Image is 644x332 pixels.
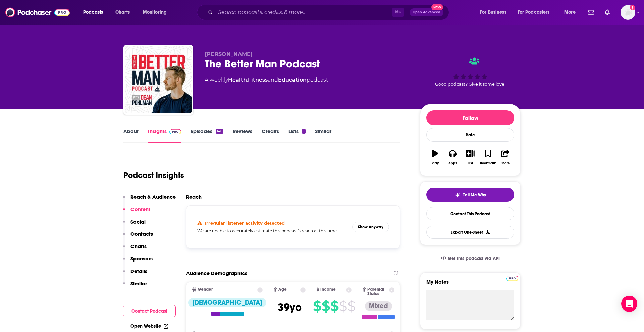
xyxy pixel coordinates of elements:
[130,268,147,274] p: Details
[435,82,505,87] span: Good podcast? Give it some love!
[479,145,496,170] button: Bookmark
[278,287,287,292] span: Age
[115,8,130,17] span: Charts
[169,129,181,134] img: Podchaser Pro
[585,7,597,18] a: Show notifications dropdown
[198,287,213,292] span: Gender
[78,7,112,18] button: open menu
[426,226,514,239] button: Export One-Sheet
[480,161,496,165] div: Bookmark
[203,5,455,20] div: Search podcasts, credits, & more...
[130,231,153,237] p: Contacts
[559,7,584,18] button: open menu
[352,222,389,232] button: Show Anyway
[468,161,473,165] div: List
[111,7,134,18] a: Charts
[130,194,176,200] p: Reach & Audience
[367,287,388,296] span: Parental Status
[191,128,223,143] a: Episodes146
[448,256,500,262] span: Get this podcast via API
[475,7,515,18] button: open menu
[621,5,635,20] span: Logged in as kkade
[130,280,147,287] p: Similar
[186,270,247,276] h2: Audience Demographics
[123,170,184,180] h1: Podcast Insights
[506,276,518,281] img: Podchaser Pro
[123,206,150,219] button: Content
[448,161,457,165] div: Apps
[630,5,635,10] svg: Add a profile image
[518,8,550,17] span: For Podcasters
[602,7,612,18] a: Show notifications dropdown
[123,194,176,206] button: Reach & Audience
[262,128,279,143] a: Credits
[138,7,175,18] button: open menu
[621,5,635,20] button: Show profile menu
[216,129,223,134] div: 146
[125,46,192,113] img: The Better Man Podcast
[233,128,252,143] a: Reviews
[123,231,153,243] button: Contacts
[123,128,139,143] a: About
[247,77,248,83] span: ,
[215,7,392,18] input: Search podcasts, credits, & more...
[205,51,253,57] span: [PERSON_NAME]
[322,301,330,312] span: $
[501,161,510,165] div: Share
[339,301,347,312] span: $
[315,128,331,143] a: Similar
[130,206,150,212] p: Content
[130,243,147,249] p: Charts
[288,128,305,143] a: Lists1
[186,194,202,200] h2: Reach
[432,161,439,165] div: Play
[497,145,514,170] button: Share
[278,77,307,83] a: Education
[420,51,521,93] div: Good podcast? Give it some love!
[506,275,518,281] a: Pro website
[621,5,635,20] img: User Profile
[83,8,103,17] span: Podcasts
[197,228,347,233] h5: We are unable to accurately estimate this podcast's reach at this time.
[130,219,146,225] p: Social
[123,219,146,231] button: Social
[278,301,302,314] span: 39 yo
[426,110,514,125] button: Follow
[302,129,305,134] div: 1
[5,6,70,19] img: Podchaser - Follow, Share and Rate Podcasts
[123,255,153,268] button: Sponsors
[248,77,268,83] a: Fitness
[188,298,266,307] div: [DEMOGRAPHIC_DATA]
[320,287,336,292] span: Income
[426,128,514,142] div: Rate
[621,296,637,312] div: Open Intercom Messenger
[123,243,147,255] button: Charts
[130,255,153,262] p: Sponsors
[123,268,147,280] button: Details
[205,76,328,84] div: A weekly podcast
[330,301,338,312] span: $
[143,8,167,17] span: Monitoring
[431,4,443,10] span: New
[410,8,443,16] button: Open AdvancedNew
[435,250,505,267] a: Get this podcast via API
[444,145,461,170] button: Apps
[268,77,278,83] span: and
[426,145,444,170] button: Play
[130,323,168,329] a: Open Website
[228,77,247,83] a: Health
[347,301,355,312] span: $
[455,192,460,198] img: tell me why sparkle
[392,8,404,17] span: ⌘ K
[462,145,479,170] button: List
[426,207,514,220] a: Contact This Podcast
[205,220,285,226] h4: Irregular listener activity detected
[365,301,392,311] div: Mixed
[413,11,440,14] span: Open Advanced
[564,8,576,17] span: More
[148,128,181,143] a: InsightsPodchaser Pro
[480,8,506,17] span: For Business
[426,188,514,202] button: tell me why sparkleTell Me Why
